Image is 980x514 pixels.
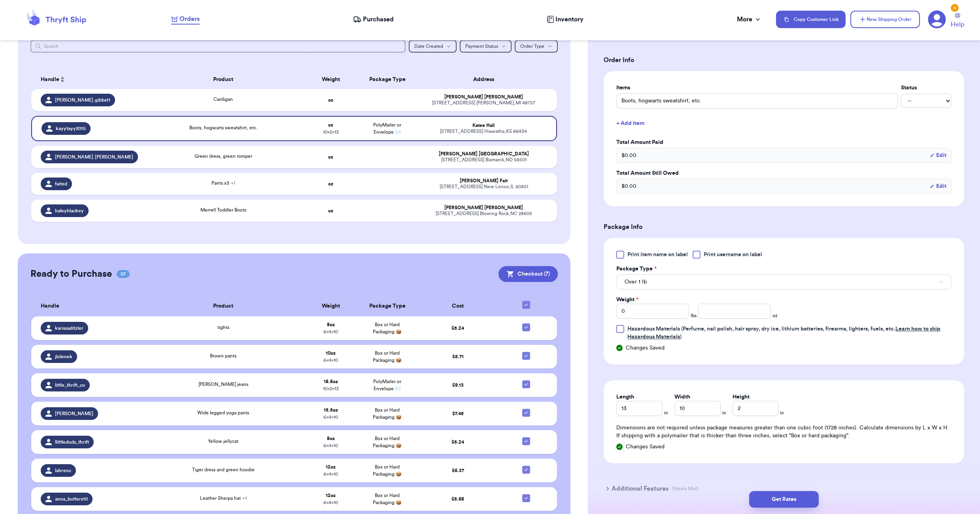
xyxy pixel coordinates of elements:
span: PolyMailer or Envelope ✉️ [373,379,401,391]
a: Purchased [353,15,394,24]
label: Package Type [616,265,657,273]
th: Product [144,70,302,89]
div: [STREET_ADDRESS] Bismarck , ND 58501 [420,157,548,163]
strong: 12 oz [326,493,336,498]
span: Tiger dress and green hoodie [192,467,255,472]
th: Address [415,70,557,89]
span: Wide legged yoga pants [197,410,249,415]
span: in [722,410,726,416]
h3: Package Info [604,222,964,232]
button: Copy Customer Link [776,11,846,28]
label: Total Amount Still Owed [616,169,952,177]
a: 4 [928,10,946,28]
span: Box or Hard Packaging 📦 [373,351,402,363]
h3: Order Info [604,55,964,65]
a: Inventory [547,15,583,24]
span: in [780,410,784,416]
span: karissaditzler [55,325,83,331]
span: Print item name on label [627,251,688,259]
span: Merrell Toddler Boots [200,208,246,212]
div: 4 [951,4,959,12]
span: Changes Saved [626,443,665,451]
div: More [737,15,762,24]
span: + 1 [231,181,235,185]
th: Package Type [359,70,415,89]
button: Edit [930,151,946,159]
span: Help [951,20,964,29]
span: tights [217,325,229,330]
span: faited [55,181,67,187]
strong: oz [328,123,333,127]
label: Status [901,84,952,92]
strong: 18.8 oz [324,379,338,384]
span: [PERSON_NAME] jeans [198,382,248,387]
span: Brown pants [210,353,236,358]
span: Box or Hard Packaging 📦 [373,408,402,420]
span: Purchased [363,15,394,24]
span: 6 x 4 x 10 [323,329,338,334]
label: Items [616,84,898,92]
button: Sort ascending [59,75,66,84]
strong: 8 oz [327,322,335,327]
span: $ 6.37 [452,468,464,473]
a: Help [951,13,964,29]
h2: Ready to Purchase [30,268,112,280]
span: Date Created [414,44,443,49]
span: $ 5.68 [451,497,464,501]
span: little_thrift_co [55,382,85,388]
span: jlolenek [55,353,72,360]
span: PolyMailer or Envelope ✉️ [373,123,401,134]
span: $ 5.24 [451,326,464,331]
span: 07 [117,270,130,278]
div: [PERSON_NAME] [PERSON_NAME] [420,205,548,211]
button: Over 1 lb [616,274,952,289]
h3: Additional Features [612,484,668,493]
span: 6 x 4 x 10 [323,358,338,363]
button: Date Created [409,40,457,53]
label: Width [674,393,690,401]
span: [PERSON_NAME].[PERSON_NAME] [55,154,133,160]
span: [PERSON_NAME].gibbs11 [55,97,110,103]
button: + Add Item [613,115,955,132]
span: lbs [691,312,697,319]
span: Handle [41,302,59,310]
span: Changes Saved [626,344,665,352]
span: $ 5.24 [451,440,464,444]
strong: 12 oz [326,465,336,469]
span: Inventory [555,15,583,24]
p: If shipping with a polymailer that is thicker than three inches, select "Box or hard packaging". [616,432,952,440]
span: 6 x 4 x 10 [323,472,338,476]
span: $ 0.00 [621,151,636,159]
label: Length [616,393,634,401]
span: 6 x 4 x 10 [323,500,338,505]
th: Weight [302,70,359,89]
label: Total Amount Paid [616,138,952,146]
strong: 10 oz [326,351,336,355]
span: $ 0.00 [621,182,636,190]
span: Handle [41,76,59,84]
strong: oz [328,155,333,159]
th: Product [144,296,302,316]
span: [PERSON_NAME] [55,410,93,417]
th: Weight [302,296,359,316]
label: Weight [616,296,638,304]
strong: oz [328,208,333,213]
span: 6 x 4 x 10 [323,415,338,420]
span: Order Type [520,44,544,49]
div: [PERSON_NAME] Fait [420,178,548,184]
div: [PERSON_NAME] [PERSON_NAME] [420,94,548,100]
strong: 8 oz [327,436,335,441]
strong: oz [328,98,333,102]
span: oz [772,312,778,319]
span: Payment Status [465,44,498,49]
span: Yellow jellycat [208,439,238,444]
span: Boots, hogwarts sweatshirt, etc. [189,125,257,130]
div: [PERSON_NAME] [GEOGRAPHIC_DATA] [420,151,548,157]
button: Checkout (7) [498,266,558,282]
div: Katee Hall [420,123,547,128]
button: Get Rates [749,491,819,508]
span: Over 1 lb [625,278,647,286]
div: [STREET_ADDRESS] Blowing Rock , NC 28605 [420,211,548,217]
span: + 1 [242,496,247,501]
label: Height [733,393,750,401]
